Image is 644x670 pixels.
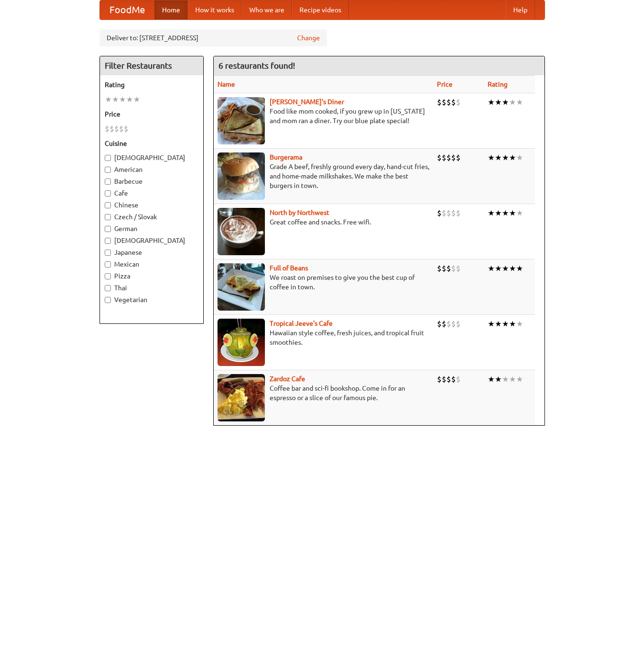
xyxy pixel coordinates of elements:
[270,375,305,383] a: Zardoz Cafe
[218,61,295,70] ng-pluralize: 6 restaurants found!
[188,0,242,19] a: How it works
[105,202,111,208] input: Chinese
[456,97,461,107] li: $
[105,139,199,148] h5: Cuisine
[218,384,429,402] p: Coffee bar and sci-fi bookshop. Come in for an espresso or a slice of our famous pie.
[270,320,333,327] b: Tropical Jeeve's Cafe
[451,152,456,163] li: $
[495,319,502,329] li: ★
[488,374,495,384] li: ★
[442,319,446,329] li: $
[516,319,523,329] li: ★
[270,98,344,106] a: [PERSON_NAME]'s Diner
[270,264,308,272] a: Full of Beans
[502,319,509,329] li: ★
[456,374,461,384] li: $
[105,259,199,269] label: Mexican
[437,97,442,107] li: $
[516,208,523,218] li: ★
[437,80,453,88] a: Price
[442,97,446,107] li: $
[516,374,523,384] li: ★
[502,263,509,274] li: ★
[105,248,199,257] label: Japanese
[442,263,446,274] li: $
[516,152,523,163] li: ★
[488,319,495,329] li: ★
[218,107,429,125] p: Food like mom cooked, if you grew up in [US_STATE] and mom ran a diner. Try our blue plate special!
[105,214,111,220] input: Czech / Slovak
[105,238,111,244] input: [DEMOGRAPHIC_DATA]
[114,124,119,134] li: $
[446,263,451,274] li: $
[100,56,203,75] h4: Filter Restaurants
[495,152,502,163] li: ★
[105,155,111,161] input: [DEMOGRAPHIC_DATA]
[218,208,265,255] img: north.jpg
[488,263,495,274] li: ★
[218,273,429,292] p: We roast on premises to give you the best cup of coffee in town.
[437,374,442,384] li: $
[105,94,112,105] li: ★
[502,374,509,384] li: ★
[442,152,446,163] li: $
[495,97,502,107] li: ★
[105,236,199,245] label: [DEMOGRAPHIC_DATA]
[112,94,119,105] li: ★
[509,152,516,163] li: ★
[218,162,429,190] p: Grade A beef, freshly ground every day, hand-cut fries, and home-made milkshakes. We make the bes...
[488,80,508,88] a: Rating
[105,273,111,279] input: Pizza
[446,319,451,329] li: $
[105,177,199,186] label: Barbecue
[109,124,114,134] li: $
[297,33,320,43] a: Change
[105,190,111,197] input: Cafe
[446,374,451,384] li: $
[105,271,199,281] label: Pizza
[509,263,516,274] li: ★
[218,263,265,311] img: beans.jpg
[509,208,516,218] li: ★
[437,152,442,163] li: $
[506,0,535,19] a: Help
[105,224,199,233] label: German
[270,153,302,161] b: Burgerama
[242,0,292,19] a: Who we are
[119,124,124,134] li: $
[451,263,456,274] li: $
[446,152,451,163] li: $
[437,263,442,274] li: $
[495,208,502,218] li: ★
[488,208,495,218] li: ★
[105,165,199,174] label: American
[218,80,235,88] a: Name
[502,208,509,218] li: ★
[451,97,456,107] li: $
[105,124,109,134] li: $
[218,152,265,200] img: burgerama.jpg
[105,153,199,162] label: [DEMOGRAPHIC_DATA]
[495,374,502,384] li: ★
[437,319,442,329] li: $
[105,109,199,119] h5: Price
[218,217,429,227] p: Great coffee and snacks. Free wifi.
[437,208,442,218] li: $
[451,374,456,384] li: $
[133,94,140,105] li: ★
[105,80,199,89] h5: Rating
[105,167,111,173] input: American
[502,152,509,163] li: ★
[218,374,265,421] img: zardoz.jpg
[456,263,461,274] li: $
[105,179,111,185] input: Barbecue
[516,97,523,107] li: ★
[451,208,456,218] li: $
[218,97,265,144] img: sallys.jpg
[218,319,265,366] img: jeeves.jpg
[488,97,495,107] li: ★
[105,226,111,232] input: German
